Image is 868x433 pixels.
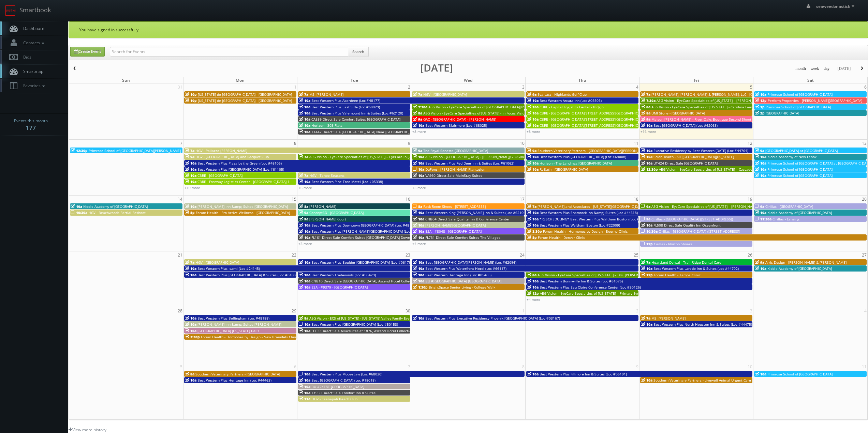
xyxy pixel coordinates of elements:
span: 5p [527,235,537,240]
span: 10a [527,105,539,109]
span: CBRE - [GEOGRAPHIC_DATA][STREET_ADDRESS][GEOGRAPHIC_DATA] [540,117,649,122]
a: +16 more [641,129,656,134]
span: Contacts [20,40,46,46]
span: 10a [299,328,310,333]
span: 8a [641,111,650,115]
span: Southern Veterinary Partners - Livewell Animal Urgent Care of [GEOGRAPHIC_DATA] [653,378,790,383]
span: Best Western Pine Tree Motel (Loc #05338) [311,179,383,184]
span: 9a [413,117,422,122]
span: 10a [413,210,424,215]
span: 10a [413,273,424,277]
span: 10a [299,285,310,290]
span: 10a [413,223,424,228]
span: 31 [177,83,183,91]
input: Search for Events [110,47,348,57]
span: 8a [413,111,422,115]
span: Mon [236,77,245,83]
span: 10a [641,161,652,166]
span: 10a [527,210,539,215]
span: Wed [464,77,472,83]
span: 8a [185,372,194,376]
span: Kiddie Academy of [GEOGRAPHIC_DATA] [767,266,832,271]
span: Heartland Dental - Trail Ridge Dental Care [651,260,721,265]
span: Horizon - The Landings [GEOGRAPHIC_DATA] [540,161,612,166]
span: Cirillas - [GEOGRAPHIC_DATA] ([STREET_ADDRESS]) [651,217,733,221]
span: 10a [527,154,539,159]
a: +3 more [412,185,426,190]
span: 9a [755,204,764,209]
span: VA960 Direct Sale MainStay Suites [425,173,482,178]
span: Fri [694,77,699,83]
span: Favorites [20,83,47,89]
span: 7a [641,316,650,321]
span: 10a [527,217,539,221]
span: 12p [755,98,767,103]
span: 10a [299,229,310,234]
span: 7a [185,148,194,153]
span: CA559 Direct Sale Comfort Suites [GEOGRAPHIC_DATA] [311,117,400,122]
span: CBRE - [GEOGRAPHIC_DATA] [197,173,242,178]
span: 10a [185,328,196,333]
span: 10a [755,372,766,376]
span: Rack Room Shoes - [STREET_ADDRESS] [423,204,486,209]
h2: [DATE] [420,64,453,71]
span: [GEOGRAPHIC_DATA] at [GEOGRAPHIC_DATA] [765,148,838,153]
span: Best [GEOGRAPHIC_DATA][PERSON_NAME] (Loc #62096) [425,260,516,265]
span: Best Western Plus Eau Claire Conference Center (Loc #50126) [540,285,641,290]
span: CBRE - [GEOGRAPHIC_DATA][STREET_ADDRESS][GEOGRAPHIC_DATA] [540,111,649,115]
span: Best Western King [PERSON_NAME] Inn & Suites (Loc #62106) [425,210,527,215]
span: Cirillas - Lansing [773,217,799,221]
span: 10a [299,260,310,265]
span: AEG Vision - EyeCare Specialties of [US_STATE] – Primary EyeCare ([GEOGRAPHIC_DATA]) [540,291,683,296]
span: 10p [185,98,197,103]
span: 10a [413,161,424,166]
span: Eva-Last - Highlands Golf Club [538,92,587,97]
span: 10a [755,167,766,172]
span: Best Western Bonnyville Inn & Suites (Loc #61075) [540,279,623,283]
button: day [821,64,832,73]
span: 10a [185,322,196,327]
span: 7a [413,92,422,97]
button: Search [348,47,369,57]
span: FLF39 Direct Sale Alluxsuites at 1876, Ascend Hotel Collection [311,328,413,333]
span: 3:30p [185,335,200,339]
span: 9a [641,217,650,221]
span: 10a [185,167,196,172]
span: ReBath - [GEOGRAPHIC_DATA] [540,167,588,172]
span: 10a [299,390,310,395]
span: 10a [185,378,196,383]
span: 10a [413,154,424,159]
span: 10a [755,266,766,271]
a: +4 more [412,241,426,246]
span: Best Western Plus Moose Jaw (Loc #68030) [311,372,382,376]
span: Best Western Plus [GEOGRAPHIC_DATA] (Loc #61105) [197,167,284,172]
span: Forum Health - Hormones by Design - New Braunfels Clinic [201,335,298,339]
span: Bids [20,54,31,60]
span: CNB04 Direct Sale Quality Inn & Conference Center [425,217,510,221]
span: AEG Vision - ECS of [US_STATE] - [US_STATE] Valley Family Eye Care [309,316,418,321]
span: Best Western Plus [PERSON_NAME][GEOGRAPHIC_DATA] (Loc #66006) [311,229,425,234]
span: 9a [299,210,308,215]
span: Best Western Heritage Inn (Loc #05465) [425,273,491,277]
span: 10a [755,210,766,215]
span: 10a [527,285,539,290]
span: AEG Vision - EyeCare Specialties of [US_STATE] – [PERSON_NAME] Eye Care [651,204,774,209]
span: MSI [PERSON_NAME] [651,316,686,321]
span: 8a [299,204,308,209]
span: Best Western Plus Shamrock Inn &amp; Suites (Loc #44518) [540,210,638,215]
span: Horizon - 303 Flats [311,123,342,128]
span: The Royal Sonesta [GEOGRAPHIC_DATA] [423,148,488,153]
span: 10a [527,223,539,228]
span: 3 [521,83,525,91]
span: 10a [755,154,766,159]
span: BrightSpace Senior Living - College Walk [429,285,495,290]
span: 9a [413,148,422,153]
span: 10a [299,372,310,376]
p: You have signed in successfully. [79,27,857,33]
span: Cirillas - [GEOGRAPHIC_DATA] ([STREET_ADDRESS]) [659,229,740,234]
span: 10p [185,92,197,97]
span: 10a [527,279,539,283]
span: Best Western Plus Plaza by the Green (Loc #48106) [197,161,282,166]
span: 1 [293,83,297,91]
span: Best Western Plus [GEOGRAPHIC_DATA] (Loc #64008) [540,154,626,159]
